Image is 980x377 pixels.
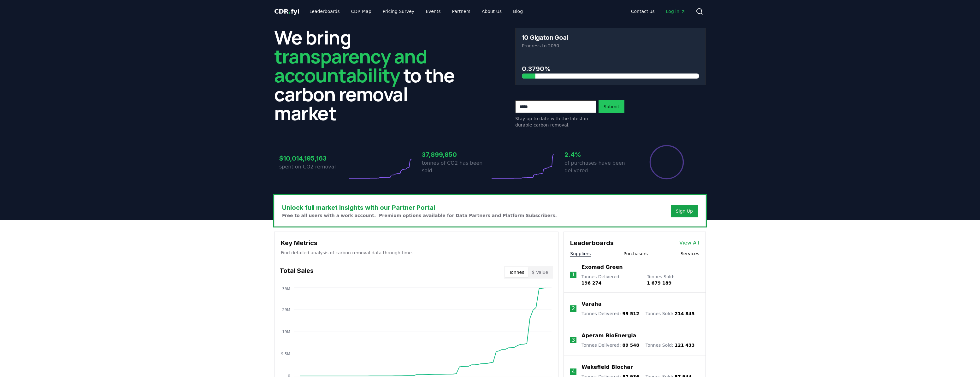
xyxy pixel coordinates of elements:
a: Log in [661,6,691,17]
tspan: 38M [282,287,290,291]
button: Submit [599,100,624,113]
h3: Leaderboards [570,238,614,248]
span: CDR fyi [274,8,299,15]
p: 1 [572,271,575,279]
a: View All [679,239,699,247]
span: 214 845 [675,311,694,316]
a: Contact us [626,6,660,17]
h2: We bring to the carbon removal market [274,28,465,122]
p: tonnes of CO2 has been sold [422,159,490,174]
p: Tonnes Delivered : [582,274,641,286]
p: Find detailed analysis of carbon removal data through time. [281,250,552,256]
a: Aperam BioEnergia [582,332,636,339]
div: Percentage of sales delivered [649,144,684,180]
h3: $10,014,195,163 [279,154,347,163]
h3: 2.4% [564,150,633,159]
h3: Unlock full market insights with our Partner Portal [282,203,557,212]
tspan: 19M [282,330,290,334]
span: 121 433 [675,343,694,348]
a: Leaderboards [304,6,345,17]
a: Blog [508,6,528,17]
p: Tonnes Delivered : [582,310,639,317]
span: transparency and accountability [274,43,427,88]
button: Tonnes [505,267,528,277]
a: Wakefield Biochar [582,363,633,371]
p: Tonnes Sold : [646,342,695,348]
h3: 10 Gigaton Goal [522,34,568,41]
a: Varaha [582,300,601,308]
a: Pricing Survey [378,6,419,17]
span: . [289,8,291,15]
span: 99 512 [622,311,639,316]
p: of purchases have been delivered [564,159,633,174]
a: CDR.fyi [274,7,299,16]
tspan: 29M [282,308,290,312]
tspan: 9.5M [281,352,290,356]
button: $ Value [528,267,552,277]
h3: Key Metrics [281,238,552,248]
a: Sign Up [676,208,693,214]
p: Stay up to date with the latest in durable carbon removal. [515,115,596,128]
a: About Us [477,6,507,17]
p: 3 [572,336,575,344]
nav: Main [626,6,691,17]
h3: 0.3790% [522,64,699,74]
span: 196 274 [582,280,601,286]
p: 2 [572,305,575,312]
p: Tonnes Sold : [646,310,695,317]
a: Events [421,6,446,17]
p: Tonnes Sold : [647,274,699,286]
span: 89 548 [622,343,639,348]
p: Progress to 2050 [522,43,699,49]
button: Services [681,250,699,257]
p: Tonnes Delivered : [582,342,639,348]
p: spent on CO2 removal [279,163,347,171]
h3: Total Sales [280,266,314,279]
p: Free to all users with a work account. Premium options available for Data Partners and Platform S... [282,212,557,219]
a: Exomad Green [582,263,623,271]
nav: Main [304,6,528,17]
button: Suppliers [570,250,591,257]
a: CDR Map [346,6,376,17]
button: Sign Up [671,205,698,217]
span: Log in [666,8,686,15]
span: 1 679 189 [647,280,671,286]
a: Partners [447,6,475,17]
h3: 37,899,850 [422,150,490,159]
p: 4 [572,368,575,375]
button: Purchasers [623,250,648,257]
